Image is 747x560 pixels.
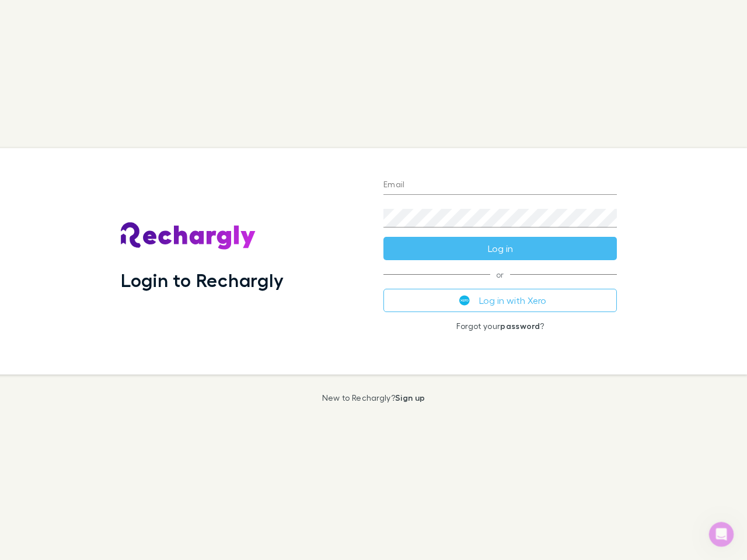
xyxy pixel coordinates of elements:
[383,321,617,331] p: Forgot your ?
[500,321,540,331] a: password
[121,222,256,250] img: Rechargly's Logo
[395,393,425,402] a: Sign up
[459,295,470,306] img: Xero's logo
[322,393,425,402] p: New to Rechargly?
[707,520,735,548] iframe: Intercom live chat
[383,289,617,312] button: Log in with Xero
[383,237,617,260] button: Log in
[121,269,284,291] h1: Login to Rechargly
